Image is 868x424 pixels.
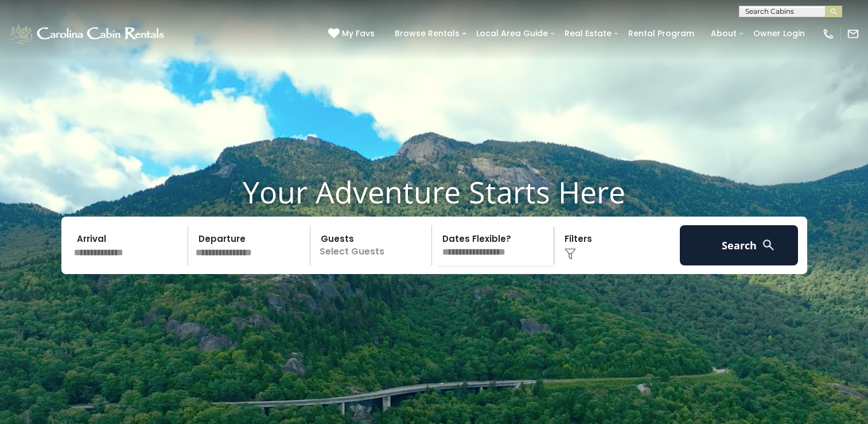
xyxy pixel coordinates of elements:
img: phone-regular-white.png [822,28,835,40]
a: Owner Login [748,25,811,43]
img: filter--v1.png [565,248,576,260]
span: My Favs [342,28,375,40]
img: White-1-1-2.png [9,22,168,45]
img: mail-regular-white.png [847,28,859,40]
a: Local Area Guide [470,25,554,43]
p: Select Guests [314,225,432,265]
button: Search [680,225,799,265]
a: Real Estate [559,25,617,43]
a: My Favs [328,28,377,40]
h1: Your Adventure Starts Here [9,174,859,210]
a: About [705,25,742,43]
a: Rental Program [622,25,700,43]
a: Browse Rentals [389,25,465,43]
img: search-regular-white.png [761,238,776,252]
